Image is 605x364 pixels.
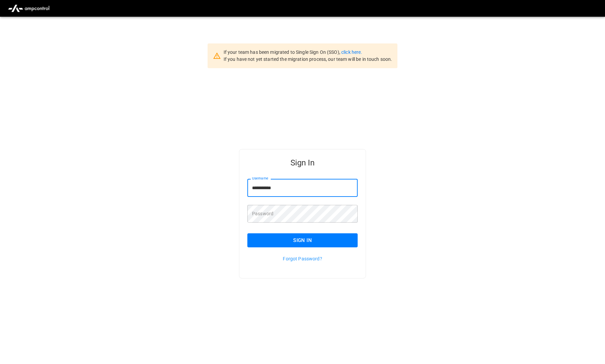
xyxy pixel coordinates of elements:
a: click here. [341,49,362,55]
label: Username [252,176,268,181]
img: ampcontrol.io logo [5,2,52,15]
button: Sign In [247,233,358,247]
p: Forgot Password? [247,255,358,262]
span: If your team has been migrated to Single Sign On (SSO), [224,49,341,55]
span: If you have not yet started the migration process, our team will be in touch soon. [224,56,392,62]
h5: Sign In [247,157,358,168]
